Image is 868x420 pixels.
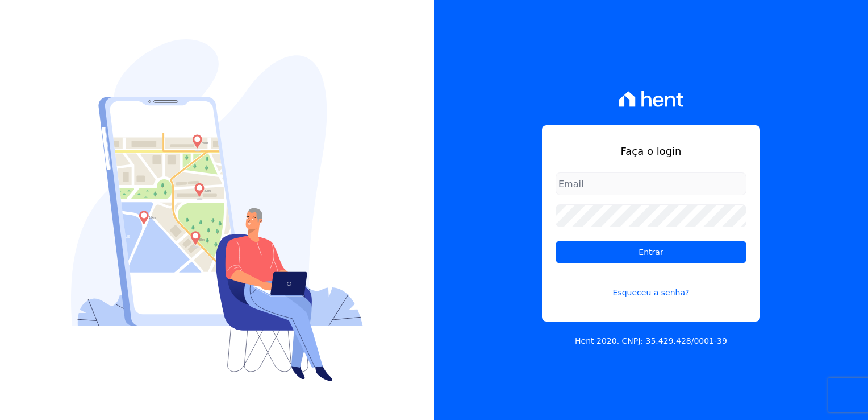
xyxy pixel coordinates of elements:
[575,335,727,347] p: Hent 2020. CNPJ: 35.429.428/0001-39
[556,172,746,195] input: Email
[556,143,746,159] h1: Faça o login
[71,39,363,381] img: Login
[556,241,746,263] input: Entrar
[556,273,746,299] a: Esqueceu a senha?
